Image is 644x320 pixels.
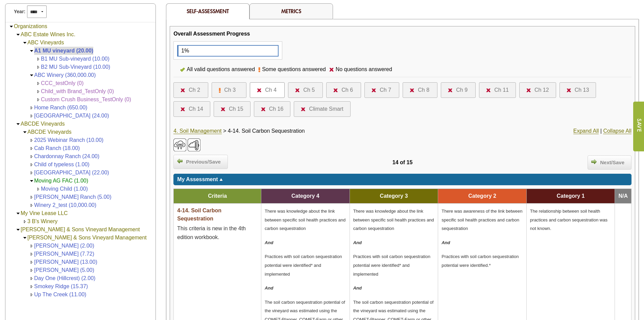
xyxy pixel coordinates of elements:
a: ABCDE Vineyards [21,121,65,127]
img: icon-no-questions-answered.png [486,88,491,92]
img: icon-no-questions-answered.png [410,88,414,92]
img: icon-all-questions-answered.png [180,68,185,72]
a: [GEOGRAPHIC_DATA] (22.00) [34,170,109,175]
img: Collapse <span style='color: green;'>Moving AG FAC (1.00)</span> [29,178,34,184]
td: Category 3 [350,189,438,204]
a: Smokey Ridge (15.37) [34,283,88,289]
img: icon-no-questions-answered.png [221,107,225,111]
div: Ch 7 [380,86,391,94]
span: 4-14. Soil Carbon Sequestration [228,128,305,134]
img: icon-no-questions-answered.png [295,88,300,92]
a: Metrics [281,7,301,15]
img: icon-no-questions-answered.png [181,107,185,111]
a: ABC Estate Wines Inc. [21,31,75,37]
a: Day One (Hillcrest) (2.00) [34,275,95,281]
a: B2 MU Sub-Vineyard (10.00) [41,64,110,70]
div: Ch 2 [189,86,200,94]
div: 1% [178,46,189,56]
a: Ch 15 [221,105,243,113]
img: sort_arrow_up.gif [219,178,223,181]
em: And [353,240,362,245]
span: Practices with soil carbon sequestration potential were identified* and implemented [353,254,430,276]
div: Some questions answered [260,65,329,73]
img: arrow_right.png [591,159,597,164]
a: Next/Save [588,155,631,170]
img: icon-some-questions-answered.png [219,88,221,93]
a: Cab Ranch (18.00) [34,145,80,151]
a: Ch 3 [219,86,239,94]
a: Ch 7 [372,86,392,94]
a: Winery 2_test (10,000.00) [34,202,96,208]
a: [PERSON_NAME] & Sons Vineyard Management [27,235,147,240]
a: [PERSON_NAME] (5.00) [34,267,94,273]
span: 14 of 15 [392,159,413,165]
img: Collapse ABC Vineyards [22,40,27,45]
div: Click to toggle my assessment information [173,174,631,185]
a: Chardonnay Ranch (24.00) [34,153,99,159]
div: Ch 5 [303,86,315,94]
div: Ch 6 [341,86,353,94]
img: Collapse Valdez & Sons Vineyard Management [16,227,21,232]
div: Ch 15 [229,105,243,113]
span: There was awareness of the link between specific soil health practices and carbon sequestration [442,209,522,231]
a: CCC_testOnly (0) [41,80,84,86]
span: Criteria [208,193,227,199]
span: > [223,128,226,134]
span: Moving AG FAC (1.00) [34,178,88,184]
span: My Assessment [177,176,218,182]
a: 3 B's Winery [27,218,57,224]
img: Collapse A1 MU vineyard (20.00) [29,48,34,54]
div: Ch 13 [575,86,589,94]
em: And [265,285,273,291]
img: icon-no-questions-answered.png [567,88,571,92]
div: All valid questions answered [185,65,258,73]
a: Ch 13 [567,86,589,94]
td: Category 1 [526,189,615,204]
img: Collapse My Vine Lease LLC [16,211,21,216]
a: Ch 8 [410,86,430,94]
a: Home Ranch (650.00) [34,105,87,110]
span: 4-14. Soil Carbon Sequestration [177,208,221,221]
a: [PERSON_NAME] (2.00) [34,243,94,249]
img: Climate-Smart-Hot-Spot-Thermometer-SWP-Online-System-Icon-38x38.png [188,138,200,151]
img: Collapse Organizations [9,24,14,29]
img: icon-no-questions-answered.png [261,107,266,111]
span: Previous/Save [183,158,224,166]
img: icon-no-questions-answered.png [329,68,334,71]
em: And [353,285,362,291]
a: 2025 Webinar Ranch (10.00) [34,137,103,143]
a: ABCDE Vineyards [27,129,71,135]
img: icon-no-questions-answered.png [301,107,306,111]
a: Up The Creek (11.00) [34,292,86,297]
a: Ch 16 [261,105,284,113]
a: B1 MU Sub-vineyard (10.00) [41,56,110,62]
span: Next/Save [597,159,628,167]
img: icon-no-questions-answered.png [257,88,262,92]
img: Collapse ABC Estate Wines Inc. [16,32,21,37]
a: [PERSON_NAME] Ranch (5.00) [34,194,112,200]
img: Collapse ABC Winery (360,000.00) [29,73,34,78]
a: Climate Smart [301,105,343,113]
span: Self-Assessment [187,7,229,15]
em: And [442,240,450,245]
td: Category 2 [438,189,527,204]
input: Submit [633,102,644,151]
img: Collapse ABCDE Vineyards [22,130,27,135]
a: [PERSON_NAME] (13.00) [34,259,97,265]
span: There was knowledge about the link between specific soil health practices and carbon sequestration [265,209,345,231]
img: 1-ClimateSmartSWPIcon38x38.png [173,138,186,151]
a: Ch 6 [333,86,354,94]
a: Ch 12 [526,86,549,94]
div: Ch 9 [456,86,468,94]
img: icon-no-questions-answered.png [372,88,376,92]
a: Ch 14 [181,105,203,113]
a: My Vine Lease LLC [21,210,68,216]
a: 4. Soil Management [173,128,221,134]
a: Collapse All [603,128,631,134]
a: [GEOGRAPHIC_DATA] (24.00) [34,113,109,119]
img: arrow_left.png [177,158,183,164]
div: Ch 3 [224,86,236,94]
img: icon-no-questions-answered.png [526,88,531,92]
img: Collapse Valdez & Sons Vineyard Management [22,235,27,240]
